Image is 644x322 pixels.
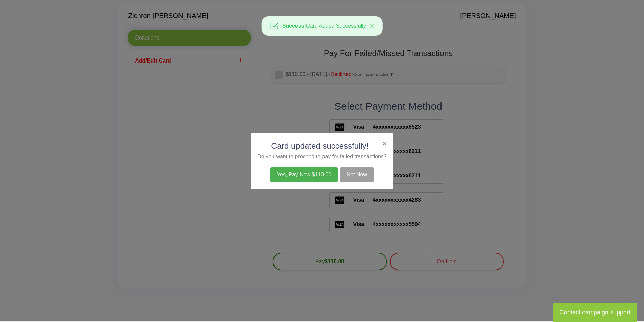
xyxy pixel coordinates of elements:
[270,167,338,182] button: Yes, Pay Now $110.00
[257,152,386,162] p: Do you want to proceed to pay for failed transactions?
[340,167,374,182] button: Not Now
[362,17,382,36] button: Close
[282,23,306,29] strong: Success!
[382,140,386,147] button: ×
[257,140,386,152] h3: Card updated successfully!
[261,16,383,36] div: Card Added Successfully
[382,140,386,147] span: ×
[553,303,637,322] button: Contact campaign support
